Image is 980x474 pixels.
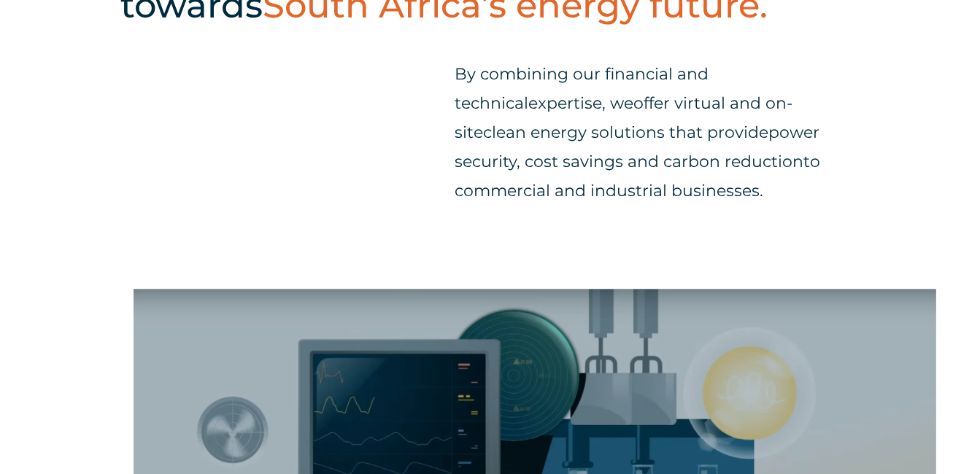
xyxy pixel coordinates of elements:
[602,93,606,113] span: ,
[591,123,768,142] span: solutions that provide
[528,93,602,113] span: expertise
[483,123,587,142] span: clean energy
[455,64,709,113] span: By combining our financial and technical
[610,93,633,113] span: we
